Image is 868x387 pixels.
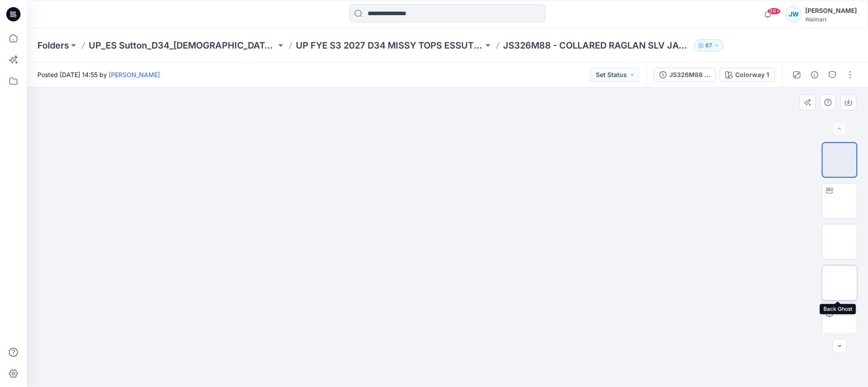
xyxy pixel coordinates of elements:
[720,68,775,82] button: Colorway 1
[786,6,802,22] div: JW
[694,39,723,52] button: 67
[89,39,276,52] a: UP_ES Sutton_D34_[DEMOGRAPHIC_DATA] Woven Tops
[705,41,712,50] p: 67
[807,68,822,82] button: Details
[805,16,857,23] div: Walmart
[296,39,483,52] a: UP FYE S3 2027 D34 MISSY TOPS ESSUTTON
[109,71,160,78] a: [PERSON_NAME]
[805,5,857,16] div: [PERSON_NAME]
[735,70,769,80] div: Colorway 1
[669,70,710,80] div: JS326M88 - COLLARED RAGLAN SLV JACKET V3
[503,39,691,52] p: JS326M88 - COLLARED RAGLAN SLV JACKET V3
[37,70,160,79] span: Posted [DATE] 14:55 by
[654,68,716,82] button: JS326M88 - COLLARED RAGLAN SLV JACKET V3
[767,8,781,15] span: 99+
[37,39,69,52] a: Folders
